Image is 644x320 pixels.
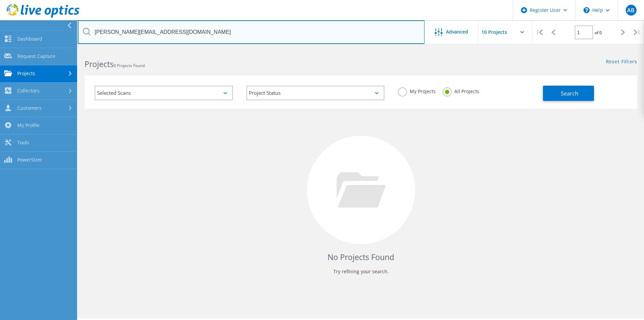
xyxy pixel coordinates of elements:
[627,7,635,13] span: AB
[114,63,145,68] span: 0 Projects Found
[543,86,594,101] button: Search
[595,30,602,36] span: of 0
[85,59,114,69] b: Projects
[630,20,644,44] div: |
[7,14,79,19] a: Live Optics Dashboard
[78,20,425,44] input: Search projects by name, owner, ID, company, etc
[398,87,436,94] label: My Projects
[532,20,546,44] div: |
[246,86,385,100] div: Project Status
[606,59,637,65] a: Reset Filters
[91,266,630,277] p: Try refining your search.
[446,29,468,34] span: Advanced
[561,90,578,97] span: Search
[583,7,590,13] svg: \n
[91,252,630,263] h4: No Projects Found
[95,86,233,100] div: Selected Scans
[443,87,479,94] label: All Projects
